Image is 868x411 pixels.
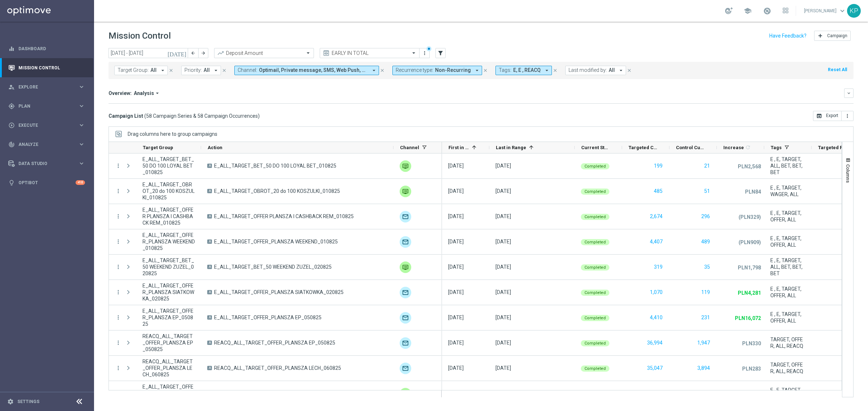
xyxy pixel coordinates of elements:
i: arrow_drop_down [371,67,377,74]
button: more_vert [115,163,122,169]
div: 05 Aug 2025, Tuesday [495,339,511,346]
span: Target Group: [118,67,149,73]
div: equalizer Dashboard [8,46,85,52]
span: Completed [584,316,606,320]
button: more_vert [115,188,122,194]
span: Priority: [184,67,202,73]
i: more_vert [115,314,122,321]
span: TARGET, OFFER, ALL, REACQ [770,336,805,349]
div: Optimail [400,211,411,222]
span: ( [144,113,146,119]
span: E , E, TARGET, OFFER, ALL [770,286,805,299]
i: arrow_drop_down [544,67,550,74]
colored-tag: Completed [581,314,609,321]
button: person_search Explore keyboard_arrow_right [8,84,85,90]
button: 231 [701,313,711,322]
ng-select: EARLY IN TOTAL [320,48,420,58]
i: arrow_drop_down [213,67,219,74]
div: 06 Aug 2025, Wednesday [495,365,511,371]
span: All [204,67,210,73]
span: E , E, TARGET, WAGER, ALL [770,185,805,198]
span: Channel: [238,67,257,73]
span: Completed [584,290,606,295]
p: (PLN329) [739,214,761,220]
span: Last modified by: [569,67,607,73]
span: E, E , REACQ [513,67,541,73]
span: E_ALL_TARGET_OFFER_PLANSZA SIATKOWKA_020825 [214,289,344,295]
colored-tag: Completed [581,213,609,220]
span: Optimail, Private message, SMS, Web Push, XtremePush [259,67,368,73]
span: REACQ_ALL_TARGET_OFFER_PLANSZA EP_050825 [142,333,195,352]
button: gps_fixed Plan keyboard_arrow_right [8,103,85,109]
h3: Campaign List [109,113,260,119]
i: keyboard_arrow_right [78,103,85,109]
button: filter_alt [435,48,446,58]
span: Increase [723,145,744,150]
span: Control Customers [676,145,705,150]
span: Completed [584,366,606,371]
a: Settings [17,399,39,404]
div: 02 Aug 2025, Saturday [495,264,511,270]
button: 36,994 [646,338,663,347]
img: Private message [400,261,411,273]
h3: Overview: [109,90,132,96]
span: E , E, TARGET, OFFER, ALL [770,311,805,324]
colored-tag: Completed [581,264,609,271]
img: Private message [400,160,411,172]
img: Optimail [400,363,411,374]
i: keyboard_arrow_down [846,91,851,96]
button: Last modified by: All arrow_drop_down [565,66,626,75]
span: E_ALL_TARGET_OBROT_20 do 100 KOSZULKI_010825 [142,181,195,201]
button: 4,410 [649,313,663,322]
span: Analyze [18,142,78,147]
i: keyboard_arrow_right [78,83,85,90]
span: E_ALL_TARGET_OFFER PLANSZA I CASHBACK REM_010825 [214,213,354,220]
span: A [207,189,212,193]
h1: Mission Control [109,31,171,41]
div: 01 Aug 2025, Friday [448,188,464,194]
button: more_vert [115,238,122,245]
div: 01 Aug 2025, Friday [448,163,464,169]
button: close [552,66,558,74]
i: more_vert [115,264,122,270]
div: Optimail [400,312,411,324]
img: Private message [400,186,411,197]
span: Columns [845,164,851,183]
div: Data Studio [8,160,78,167]
div: 05 Aug 2025, Tuesday [448,314,464,321]
i: arrow_drop_down [154,90,161,96]
span: school [744,7,752,15]
span: Tags [771,145,782,150]
button: more_vert [842,111,854,121]
button: 35 [703,263,711,272]
span: Completed [584,164,606,169]
div: 01 Aug 2025, Friday [495,238,511,245]
span: E_ALL_TARGET_OFFER_PLANSZA EP_050825 [214,314,322,321]
button: Data Studio keyboard_arrow_right [8,161,85,166]
div: 01 Aug 2025, Friday [448,213,464,220]
button: 1,070 [649,288,663,297]
colored-tag: Completed [581,163,609,169]
span: keyboard_arrow_down [838,7,846,15]
input: Have Feedback? [769,33,807,38]
span: ) [258,113,260,119]
button: open_in_browser Export [813,111,842,121]
button: lightbulb Optibot +10 [8,180,85,186]
colored-tag: Completed [581,238,609,245]
p: PLN84 [745,189,761,195]
img: Optimail [400,337,411,349]
span: Analysis [134,90,154,96]
span: E_ALL_TARGET_OFFER_PLANSZA EP_050825 [142,308,195,327]
span: Campaign [827,33,847,38]
div: 01 Aug 2025, Friday [448,238,464,245]
i: arrow_drop_down [618,67,624,74]
div: 05 Aug 2025, Tuesday [495,314,511,321]
colored-tag: Completed [581,289,609,296]
button: close [221,66,227,74]
ng-select: Deposit Amount [214,48,314,58]
span: REACQ_ALL_TARGET_OFFER_PLANSZA LECH_060825 [214,365,341,371]
span: Completed [584,341,606,346]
